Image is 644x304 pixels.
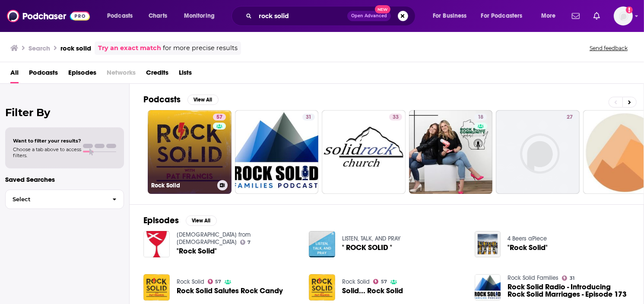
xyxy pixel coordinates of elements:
[213,114,226,120] a: 57
[177,287,283,294] a: Rock Solid Salutes Rock Candy
[240,240,251,245] a: 7
[177,278,204,285] a: Rock Solid
[375,5,390,13] span: New
[347,11,391,21] button: Open AdvancedNew
[541,10,556,22] span: More
[29,66,58,83] span: Podcasts
[148,110,232,194] a: 57Rock Solid
[389,114,402,120] a: 33
[143,94,219,105] a: PodcastsView All
[149,10,167,22] span: Charts
[381,280,387,284] span: 57
[322,110,406,194] a: 33
[177,231,251,246] a: Sermons from First Christian Church
[614,6,633,25] span: Logged in as TaraKennedy
[10,66,19,83] a: All
[143,215,217,226] a: EpisodesView All
[568,9,583,23] a: Show notifications dropdown
[474,114,487,120] a: 18
[143,215,179,226] h2: Episodes
[98,43,161,53] a: Try an exact match
[178,9,226,23] button: open menu
[60,44,91,52] h3: rock solid
[215,280,221,284] span: 57
[587,44,630,52] button: Send feedback
[309,231,335,257] img: " ROCK SOLID "
[107,66,136,83] span: Networks
[101,9,144,23] button: open menu
[626,6,633,13] svg: Add a profile image
[475,231,501,257] img: "Rock Solid"
[216,113,222,122] span: 57
[240,6,424,26] div: Search podcasts, credits, & more...
[373,279,387,284] a: 57
[163,43,238,53] span: for more precise results
[342,244,392,251] a: " ROCK SOLID "
[563,114,576,120] a: 27
[351,14,387,18] span: Open Advanced
[342,287,403,294] a: Solid... Rock Solid
[6,196,105,202] span: Select
[186,215,217,226] button: View All
[614,6,633,25] button: Show profile menu
[302,114,315,120] a: 31
[475,274,501,301] img: Rock Solid Radio - Introducing Rock Solid Marriages - Episode 173
[481,10,523,22] span: For Podcasters
[184,10,215,22] span: Monitoring
[309,274,335,301] img: Solid... Rock Solid
[508,283,630,298] a: Rock Solid Radio - Introducing Rock Solid Marriages - Episode 173
[177,247,217,255] a: "Rock Solid"
[208,279,222,284] a: 57
[143,274,170,301] a: Rock Solid Salutes Rock Candy
[255,9,347,23] input: Search podcasts, credits, & more...
[508,244,548,251] a: "Rock Solid"
[562,275,574,281] a: 31
[5,175,124,184] p: Saved Searches
[5,106,124,119] h2: Filter By
[306,113,311,122] span: 31
[143,94,181,105] h2: Podcasts
[146,66,168,83] a: Credits
[107,10,133,22] span: Podcasts
[409,110,493,194] a: 18
[179,66,192,83] a: Lists
[433,10,467,22] span: For Business
[478,113,483,122] span: 18
[235,110,319,194] a: 31
[7,8,90,24] img: Podchaser - Follow, Share and Rate Podcasts
[508,274,558,282] a: Rock Solid Families
[342,235,400,242] a: LISTEN, TALK, AND PRAY
[29,44,50,52] h3: Search
[13,146,81,158] span: Choose a tab above to access filters.
[535,9,567,23] button: open menu
[570,276,574,280] span: 31
[68,66,96,83] a: Episodes
[342,278,370,285] a: Rock Solid
[13,138,81,144] span: Want to filter your results?
[143,9,172,23] a: Charts
[476,9,535,23] button: open menu
[567,113,573,122] span: 27
[427,9,478,23] button: open menu
[5,190,124,209] button: Select
[151,182,214,189] h3: Rock Solid
[143,231,170,257] img: "Rock Solid"
[614,6,633,25] img: User Profile
[247,241,251,244] span: 7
